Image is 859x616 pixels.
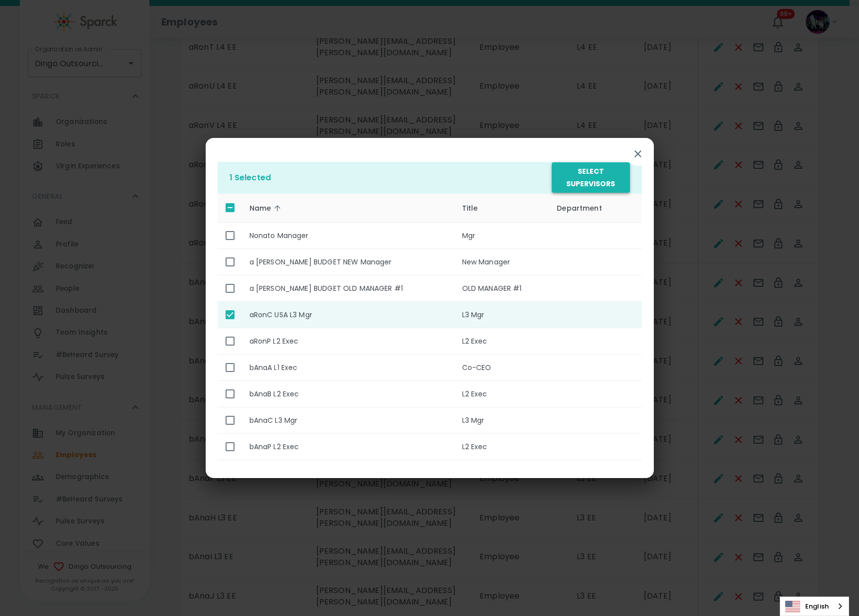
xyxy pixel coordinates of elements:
[249,202,284,214] span: Name
[780,597,849,616] aside: Language selected: English
[242,302,454,328] th: aRonC USA L3 Mgr
[454,223,549,249] td: Mgr
[242,223,454,249] th: Nonato Manager
[230,172,552,184] div: 1 Selected
[454,381,549,407] td: L2 Exec
[242,434,454,460] th: bAnaP L2 Exec
[454,434,549,460] td: L2 Exec
[557,202,615,214] span: Department
[454,275,549,302] td: OLD MANAGER #1
[454,302,549,328] td: L3 Mgr
[780,597,849,616] div: Language
[780,597,849,616] a: English
[242,381,454,407] th: bAnaB L2 Exec
[454,407,549,434] td: L3 Mgr
[242,275,454,302] th: a [PERSON_NAME] BUDGET OLD MANAGER #1
[242,328,454,355] th: aRonP L2 Exec
[242,407,454,434] th: bAnaC L3 Mgr
[454,355,549,381] td: Co-CEO
[454,249,549,275] td: New Manager
[454,328,549,355] td: L2 Exec
[242,249,454,275] th: a [PERSON_NAME] BUDGET NEW Manager
[552,162,629,193] button: delete
[462,202,491,214] span: Title
[218,194,642,460] table: enhanced table
[242,355,454,381] th: bAnaA L1 Exec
